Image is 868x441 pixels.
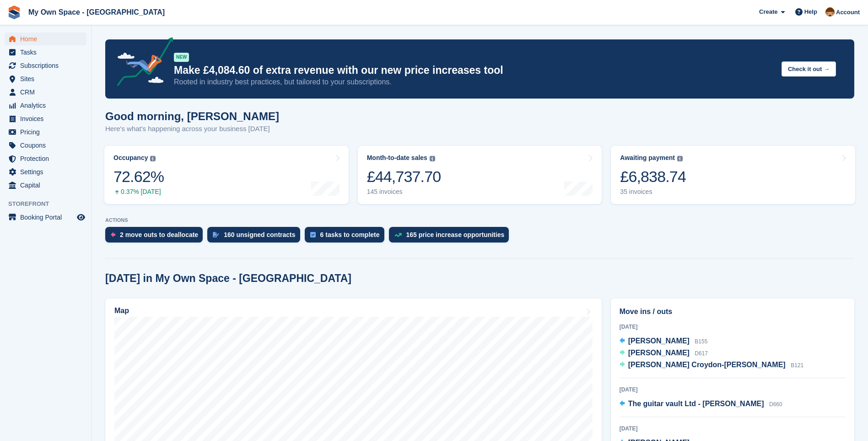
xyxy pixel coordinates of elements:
[310,232,316,237] img: task-75834270c22a3079a89374b754ae025e5fb1db73e45f91037f5363f120a921f8.svg
[620,386,846,394] div: [DATE]
[320,231,380,238] div: 6 tasks to complete
[367,154,427,162] div: Month-to-date sales
[75,212,86,223] a: Preview store
[8,199,91,209] span: Storefront
[5,179,86,192] a: menu
[677,156,683,161] img: icon-info-grey-7440780725fd019a000dd9b08b2336e03edf1995a4989e88bcd33f0948082b44.svg
[5,211,86,224] a: menu
[105,124,279,134] p: Here's what's happening across your business [DATE]
[620,359,804,371] a: [PERSON_NAME] Croydon-[PERSON_NAME] B121
[114,307,129,315] h2: Map
[105,227,207,247] a: 2 move outs to deallocate
[105,272,351,285] h2: [DATE] in My Own Space - [GEOGRAPHIC_DATA]
[782,61,836,77] button: Check it out →
[620,306,846,317] h2: Move ins / outs
[20,46,75,59] span: Tasks
[25,5,168,20] a: My Own Space - [GEOGRAPHIC_DATA]
[5,112,86,125] a: menu
[5,126,86,138] a: menu
[5,165,86,178] a: menu
[20,165,75,178] span: Settings
[628,337,690,345] span: [PERSON_NAME]
[5,86,86,99] a: menu
[628,400,764,408] span: The guitar vault Ltd - [PERSON_NAME]
[611,146,855,204] a: Awaiting payment £6,838.74 35 invoices
[109,37,173,89] img: price-adjustments-announcement-icon-8257ccfd72463d97f412b2fc003d46551f7dbcb40ab6d574587a9cd5c0d94...
[836,8,860,17] span: Account
[20,139,75,152] span: Coupons
[620,154,675,162] div: Awaiting payment
[111,232,115,237] img: move_outs_to_deallocate_icon-f764333ba52eb49d3ac5e1228854f67142a1ed5810a6f6cc68b1a99e826820c5.svg
[20,211,75,224] span: Booking Portal
[305,227,389,247] a: 6 tasks to complete
[5,33,86,45] a: menu
[791,362,803,369] span: B121
[358,146,602,204] a: Month-to-date sales £44,737.70 145 invoices
[213,232,219,237] img: contract_signature_icon-13c848040528278c33f63329250d36e43548de30e8caae1d1a13099fd9432cc5.svg
[5,46,86,59] a: menu
[104,146,349,204] a: Occupancy 72.62% 0.37% [DATE]
[5,152,86,165] a: menu
[394,233,402,237] img: price_increase_opportunities-93ffe204e8149a01c8c9dc8f82e8f89637d9d84a8eef4429ea346261dce0b2c0.svg
[804,7,817,17] span: Help
[113,188,164,196] div: 0.37% [DATE]
[389,227,514,247] a: 165 price increase opportunities
[113,154,148,162] div: Occupancy
[5,139,86,152] a: menu
[105,110,279,122] h1: Good morning, [PERSON_NAME]
[628,349,690,357] span: [PERSON_NAME]
[759,7,777,17] span: Create
[5,59,86,72] a: menu
[20,99,75,112] span: Analytics
[120,231,198,238] div: 2 move outs to deallocate
[105,217,854,223] p: ACTIONS
[620,424,846,433] div: [DATE]
[620,398,782,410] a: The guitar vault Ltd - [PERSON_NAME] D660
[20,59,75,72] span: Subscriptions
[5,72,86,85] a: menu
[620,188,686,196] div: 35 invoices
[367,167,441,186] div: £44,737.70
[406,231,505,238] div: 165 price increase opportunities
[224,231,295,238] div: 160 unsigned contracts
[430,156,435,161] img: icon-info-grey-7440780725fd019a000dd9b08b2336e03edf1995a4989e88bcd33f0948082b44.svg
[20,72,75,85] span: Sites
[207,227,304,247] a: 160 unsigned contracts
[20,179,75,192] span: Capital
[174,77,774,87] p: Rooted in industry best practices, but tailored to your subscriptions.
[620,347,708,359] a: [PERSON_NAME] D617
[20,86,75,99] span: CRM
[113,167,164,186] div: 72.62%
[769,401,782,408] span: D660
[620,336,708,347] a: [PERSON_NAME] B155
[150,156,156,161] img: icon-info-grey-7440780725fd019a000dd9b08b2336e03edf1995a4989e88bcd33f0948082b44.svg
[367,188,441,196] div: 145 invoices
[20,112,75,125] span: Invoices
[620,167,686,186] div: £6,838.74
[620,323,846,331] div: [DATE]
[7,6,21,19] img: stora-icon-8386f47178a22dfd0bd8f6a31ec36ba5ce8667c1dd55bd0f319d3a0aa187defe.svg
[695,350,708,357] span: D617
[174,64,774,77] p: Make £4,084.60 of extra revenue with our new price increases tool
[825,7,835,17] img: Paula Harris
[628,361,786,369] span: [PERSON_NAME] Croydon-[PERSON_NAME]
[20,152,75,165] span: Protection
[20,33,75,45] span: Home
[174,53,189,62] div: NEW
[695,338,707,345] span: B155
[20,126,75,138] span: Pricing
[5,99,86,112] a: menu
